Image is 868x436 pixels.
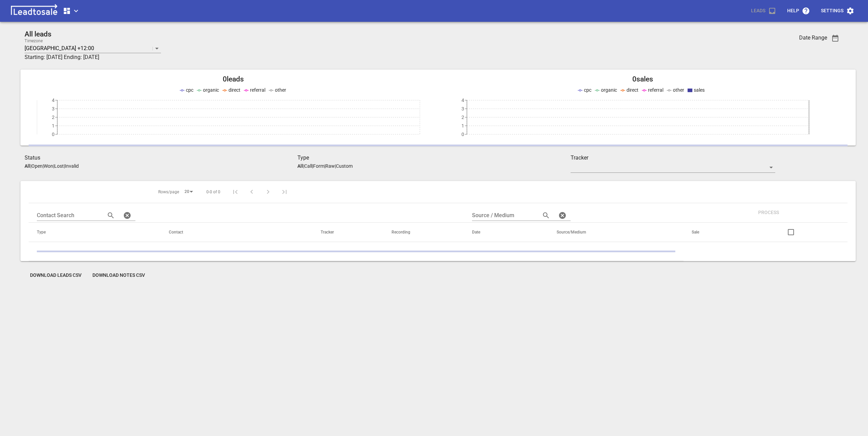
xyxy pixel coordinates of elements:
span: referral [250,87,265,93]
span: Rows/page [158,189,179,195]
img: logo [8,4,60,18]
p: Invalid [65,163,79,169]
tspan: 3 [461,106,464,111]
span: | [64,163,65,169]
p: Form [313,163,324,169]
h2: All leads [25,30,707,39]
span: 0-0 of 0 [206,189,220,195]
span: organic [203,87,219,93]
tspan: 2 [461,115,464,120]
p: Help [787,7,799,14]
h2: 0 sales [438,75,848,84]
p: Open [31,163,43,169]
span: direct [627,87,638,93]
th: Contact [161,223,312,242]
span: cpc [584,87,591,93]
span: | [303,163,304,169]
th: Date [464,223,548,242]
button: Download Leads CSV [25,269,87,282]
p: Settings [821,7,843,14]
th: Recording [383,223,464,242]
span: cpc [186,87,193,93]
th: Sale [683,223,744,242]
tspan: 3 [52,106,55,111]
p: Call [304,163,312,169]
h3: Type [297,154,570,162]
p: Custom [336,163,353,169]
tspan: 4 [52,97,55,103]
span: Download Leads CSV [30,272,82,279]
span: other [275,87,286,93]
aside: All [297,163,303,169]
span: other [673,87,684,93]
span: | [30,163,31,169]
tspan: 0 [52,132,55,137]
span: | [335,163,336,169]
th: Tracker [312,223,383,242]
span: | [312,163,313,169]
span: referral [648,87,663,93]
p: [GEOGRAPHIC_DATA] +12:00 [25,44,94,52]
span: direct [229,87,240,93]
span: Download Notes CSV [92,272,145,279]
span: | [324,163,325,169]
th: Source/Medium [548,223,683,242]
tspan: 4 [461,97,464,103]
span: organic [601,87,617,93]
th: Type [29,223,161,242]
h3: Date Range [799,34,827,41]
p: Lost [54,163,64,169]
button: Download Notes CSV [87,269,150,282]
span: sales [694,87,705,93]
span: | [53,163,54,169]
tspan: 1 [461,123,464,129]
h3: Starting: [DATE] Ending: [DATE] [25,53,707,61]
label: Timezone [25,39,43,43]
tspan: 0 [461,132,464,137]
h3: Status [25,154,297,162]
tspan: 2 [52,115,55,120]
aside: All [25,163,30,169]
h3: Tracker [571,154,775,162]
p: Won [44,163,53,169]
span: | [43,163,44,169]
button: Date Range [827,30,843,46]
div: 20 [182,187,195,196]
tspan: 1 [52,123,55,129]
p: Raw [325,163,335,169]
h2: 0 leads [29,75,438,84]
